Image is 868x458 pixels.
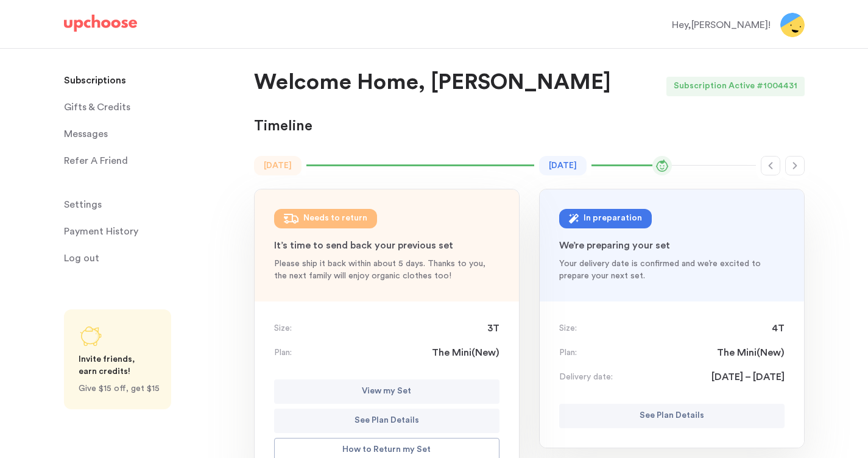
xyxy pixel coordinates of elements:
button: View my Set [274,379,499,404]
div: In preparation [584,211,642,226]
p: Subscriptions [64,68,126,93]
a: Payment History [64,219,239,244]
span: The Mini ( New ) [717,345,785,360]
p: See Plan Details [640,409,704,423]
time: [DATE] [539,156,587,175]
p: Plan: [559,347,577,359]
div: # 1004431 [757,77,805,96]
span: Log out [64,246,99,270]
a: Gifts & Credits [64,95,239,119]
a: UpChoose [64,15,137,37]
span: 3T [487,321,499,336]
a: Refer A Friend [64,149,239,173]
div: Needs to return [303,211,367,226]
p: Payment History [64,219,138,244]
p: Please ship it back within about 5 days. Thanks to you, the next family will enjoy organic clothe... [274,258,499,282]
div: Hey, [PERSON_NAME] ! [672,18,771,32]
p: Welcome Home, [PERSON_NAME] [254,68,611,97]
span: [DATE] – [DATE] [711,370,785,384]
a: Log out [64,246,239,270]
a: Share UpChoose [64,309,171,409]
p: It’s time to send back your previous set [274,238,499,253]
button: See Plan Details [274,409,499,433]
span: Messages [64,122,108,146]
p: See Plan Details [355,414,419,428]
a: Settings [64,192,239,217]
p: Timeline [254,117,312,136]
p: Size: [559,322,577,334]
p: Refer A Friend [64,149,128,173]
div: Subscription Active [666,77,757,96]
a: Subscriptions [64,68,239,93]
p: We’re preparing your set [559,238,785,253]
p: Delivery date: [559,371,613,383]
time: [DATE] [254,156,302,175]
span: The Mini ( New ) [432,345,499,360]
span: 4T [772,321,785,336]
p: Size: [274,322,292,334]
p: Plan: [274,347,292,359]
p: Your delivery date is confirmed and we’re excited to prepare your next set. [559,258,785,282]
img: UpChoose [64,15,137,32]
p: How to Return my Set [342,443,431,457]
p: View my Set [362,384,411,399]
span: Gifts & Credits [64,95,130,119]
a: Messages [64,122,239,146]
button: See Plan Details [559,404,785,428]
span: Settings [64,192,102,217]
